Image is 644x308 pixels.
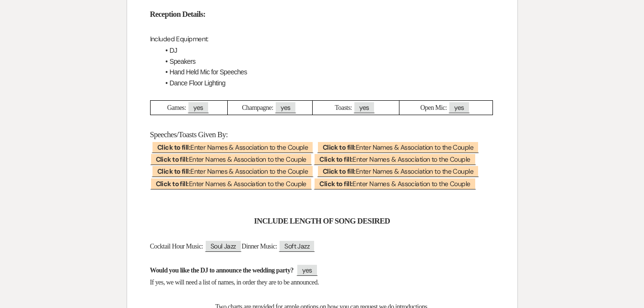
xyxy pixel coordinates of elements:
[150,130,228,139] span: Speeches/Toasts Given By:
[156,179,189,188] b: Click to fill:
[319,179,352,188] b: Click to fill:
[448,101,469,113] span: yes
[157,143,190,152] b: Click to fill:
[242,243,277,250] span: Dinner Music:
[254,216,390,225] strong: INCLUDE LENGTH OF SONG DESIRED
[314,178,476,190] span: Enter Names & Association to the Couple
[160,78,494,88] li: Dance Floor Lighting
[150,10,206,19] strong: Reception Details:
[275,101,296,113] span: yes
[296,264,317,276] span: yes
[205,240,242,252] span: Soul Jazz
[319,155,352,164] b: Click to fill:
[150,33,494,45] p: Included Equipment:
[335,104,352,111] span: Toasts:
[156,155,189,164] b: Click to fill:
[150,267,294,274] strong: Would you like the DJ to announce the wedding party?
[279,240,315,252] span: Soft Jazz
[421,104,447,111] span: Open Mic:
[150,178,312,190] span: Enter Names & Association to the Couple
[242,104,273,111] span: Champagne:
[150,153,312,165] span: Enter Names & Association to the Couple
[157,167,190,176] b: Click to fill:
[314,153,476,165] span: Enter Names & Association to the Couple
[160,56,494,67] li: Speakers
[160,67,494,77] li: Hand Held Mic for Speeches
[323,143,356,152] b: Click to fill:
[323,167,356,176] b: Click to fill:
[152,165,314,177] span: Enter Names & Association to the Couple
[187,101,209,113] span: yes
[317,165,479,177] span: Enter Names & Association to the Couple
[167,104,186,111] span: Games:
[353,101,375,113] span: yes
[152,141,314,153] span: Enter Names & Association to the Couple
[150,243,203,250] span: Cocktail Hour Music:
[150,279,319,286] span: If yes, we will need a list of names, in order they are to be announced.
[317,141,479,153] span: Enter Names & Association to the Couple
[160,45,494,56] li: DJ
